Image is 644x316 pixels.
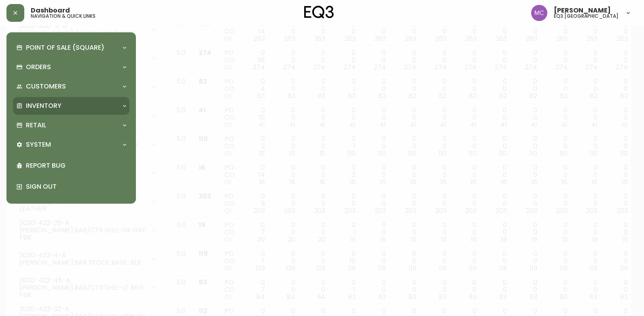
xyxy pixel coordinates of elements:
div: Sign Out [13,176,129,197]
h5: navigation & quick links [31,14,95,19]
p: Inventory [26,101,61,110]
p: Point of Sale (Square) [26,43,104,52]
p: Orders [26,63,51,72]
div: System [13,136,129,154]
img: logo [304,6,334,19]
h5: eq3 [GEOGRAPHIC_DATA] [554,14,619,19]
p: Sign Out [26,182,126,191]
div: Customers [13,78,129,95]
div: Inventory [13,97,129,115]
div: Retail [13,116,129,134]
div: Report Bug [13,155,129,176]
span: [PERSON_NAME] [554,7,611,14]
div: Point of Sale (Square) [13,39,129,57]
p: Retail [26,121,46,130]
p: Customers [26,82,66,91]
p: Report Bug [26,161,126,170]
img: 6dbdb61c5655a9a555815750a11666cc [531,5,547,21]
div: Orders [13,58,129,76]
span: Dashboard [31,7,70,14]
p: System [26,140,51,149]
